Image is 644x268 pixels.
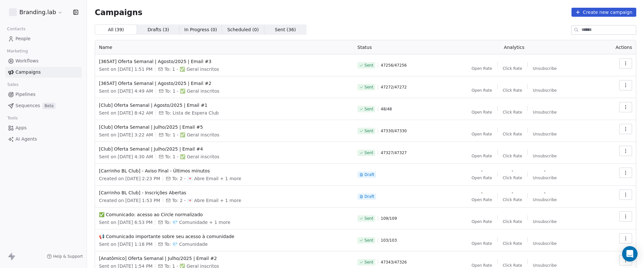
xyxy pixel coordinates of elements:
span: - [481,189,483,196]
span: Apps [15,125,27,131]
span: Open Rate [472,110,492,115]
span: Campaigns [15,69,41,76]
span: [Club] Oferta Semanal | Julho/2025 | Email #4 [99,146,350,152]
span: 📢 Comunicado importante sobre seu acesso à comunidade [99,233,350,240]
span: Sent on [DATE] 4:49 AM [99,88,153,94]
span: Open Rate [472,219,492,224]
span: 47343 / 47326 [381,260,407,265]
span: Unsubscribe [533,88,557,93]
span: - [544,189,546,196]
span: ✅ Comunicado: acesso ao Circle normalizado [99,211,350,218]
span: Click Rate [503,219,522,224]
a: People [5,33,82,44]
button: Branding.lab [8,7,64,18]
span: Click Rate [503,132,522,137]
a: AI Agents [5,134,82,144]
span: Scheduled ( 0 ) [227,26,259,33]
span: To: Lista de Espera Club [165,110,219,116]
span: [365AT] Oferta Semanal | Agosto/2025 | Email #2 [99,80,350,87]
span: Campaigns [95,8,142,17]
span: Draft [365,172,374,177]
span: Click Rate [503,241,522,246]
span: 103 / 103 [381,238,397,243]
span: Unsubscribe [533,110,557,115]
span: Help & Support [53,254,83,259]
span: Open Rate [472,66,492,71]
span: Open Rate [472,88,492,93]
a: Apps [5,123,82,133]
span: [365AT] Oferta Semanal | Agosto/2025 | Email #3 [99,58,350,65]
span: - [512,189,513,196]
span: Unsubscribe [533,263,557,268]
span: Unsubscribe [533,153,557,159]
span: Sent [365,128,373,134]
span: - [481,168,483,174]
span: 47256 / 47256 [381,63,407,68]
a: Help & Support [47,254,83,259]
span: Click Rate [503,197,522,202]
span: Open Rate [472,153,492,159]
span: Click Rate [503,66,522,71]
span: Click Rate [503,153,522,159]
span: Workflows [15,58,39,64]
span: To: 1 - ✅ Geral inscritos [164,66,219,72]
span: Sent on [DATE] 1:18 PM [99,241,152,247]
span: 47330 / 47330 [381,128,407,134]
th: Name [95,40,354,54]
th: Analytics [434,40,594,54]
span: Sent [365,150,373,155]
span: Click Rate [503,88,522,93]
span: [Carrinho BL Club] - Aviso Final - Últimos minutos [99,168,350,174]
span: Sent [365,260,373,265]
span: Draft [365,194,374,199]
span: To: 💎 Comunidade + 1 more [164,219,230,226]
span: Sent [365,238,373,243]
span: AI Agents [15,136,37,143]
span: Sent on [DATE] 3:22 AM [99,132,153,138]
span: Open Rate [472,132,492,137]
button: Create new campaign [571,8,636,17]
span: Unsubscribe [533,66,557,71]
span: [Club] Oferta Semanal | Julho/2025 | Email #5 [99,124,350,130]
span: Unsubscribe [533,197,557,202]
span: Open Rate [472,197,492,202]
span: Unsubscribe [533,219,557,224]
span: Sent on [DATE] 6:53 PM [99,219,152,226]
span: 47327 / 47327 [381,150,407,155]
span: Open Rate [472,175,492,180]
span: 48 / 48 [381,106,392,112]
span: Sent ( 36 ) [275,26,296,33]
span: To: 1 - ✅ Geral inscritos [165,153,220,160]
span: Marketing [4,46,31,56]
span: Sent [365,216,373,221]
span: Unsubscribe [533,175,557,180]
a: Workflows [5,56,82,66]
span: Open Rate [472,263,492,268]
a: SequencesBeta [5,100,82,111]
span: Sent on [DATE] 8:42 AM [99,110,153,116]
span: Sales [5,80,21,89]
span: [Anatômico] Oferta Semanal | Julho/2025 | Email #2 [99,255,350,262]
span: [Club] Oferta Semanal | Agosto/2025 | Email #1 [99,102,350,108]
span: Sent on [DATE] 4:30 AM [99,153,153,160]
span: Sent [365,85,373,90]
span: To: 1 - ✅ Geral inscritos [165,88,220,94]
span: Click Rate [503,263,522,268]
span: 47272 / 47272 [381,85,407,90]
span: Open Rate [472,241,492,246]
span: Unsubscribe [533,132,557,137]
span: Created on [DATE] 2:23 PM [99,175,160,182]
span: To: 2 - 💌 Abre Email + 1 more [172,175,241,182]
span: Sent on [DATE] 1:51 PM [99,66,152,72]
span: Click Rate [503,175,522,180]
span: - [544,168,546,174]
span: Sent [365,106,373,112]
span: Drafts ( 3 ) [148,26,169,33]
span: Tools [5,113,20,123]
span: In Progress ( 0 ) [184,26,217,33]
span: Sent [365,63,373,68]
span: Unsubscribe [533,241,557,246]
span: To: 💎 Comunidade [164,241,208,247]
th: Actions [594,40,636,54]
span: 109 / 109 [381,216,397,221]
